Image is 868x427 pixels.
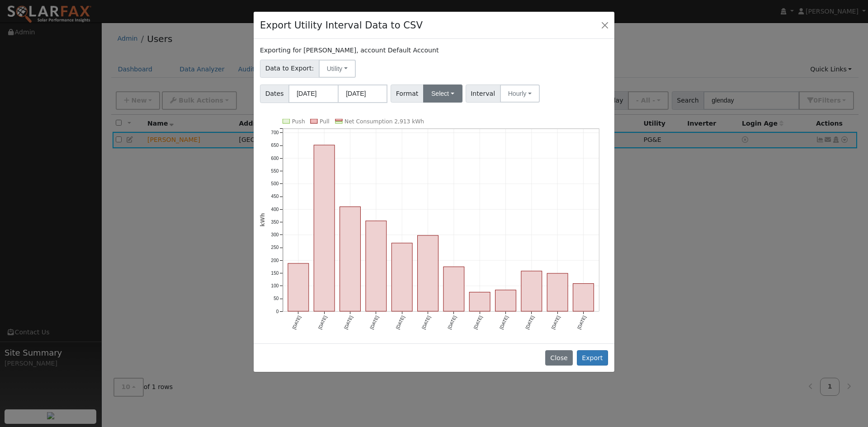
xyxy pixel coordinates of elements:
[366,221,387,311] rect: onclick=""
[576,314,587,330] text: [DATE]
[271,232,279,237] text: 300
[500,84,540,103] button: Hourly
[271,220,279,225] text: 350
[317,314,328,330] text: [DATE]
[466,84,500,103] span: Interval
[274,296,279,301] text: 50
[260,60,319,78] span: Data to Export:
[343,314,354,330] text: [DATE]
[340,206,361,311] rect: onclick=""
[271,258,279,263] text: 200
[320,118,330,125] text: Pull
[469,292,490,311] rect: onclick=""
[260,18,423,33] h4: Export Utility Interval Data to CSV
[395,314,406,330] text: [DATE]
[495,290,516,311] rect: onclick=""
[577,350,608,366] button: Export
[271,271,279,276] text: 150
[521,271,542,311] rect: onclick=""
[271,155,279,160] text: 600
[271,143,279,148] text: 650
[443,267,464,311] rect: onclick=""
[292,314,302,330] text: [DATE]
[473,314,483,330] text: [DATE]
[369,314,379,330] text: [DATE]
[288,263,309,311] rect: onclick=""
[292,118,305,125] text: Push
[392,243,412,311] rect: onclick=""
[421,314,431,330] text: [DATE]
[545,350,573,366] button: Close
[447,314,457,330] text: [DATE]
[423,84,462,103] button: Select
[344,118,424,125] text: Net Consumption 2,913 kWh
[547,273,568,311] rect: onclick=""
[271,206,279,211] text: 400
[391,84,424,103] span: Format
[271,181,279,186] text: 500
[551,314,561,330] text: [DATE]
[499,314,509,330] text: [DATE]
[573,283,594,311] rect: onclick=""
[271,283,279,288] text: 100
[271,245,279,250] text: 250
[276,309,279,314] text: 0
[271,130,279,135] text: 700
[524,314,535,330] text: [DATE]
[418,235,439,311] rect: onclick=""
[319,60,356,78] button: Utility
[271,194,279,199] text: 450
[260,84,289,103] span: Dates
[599,19,611,31] button: Close
[314,145,335,311] rect: onclick=""
[259,213,266,226] text: kWh
[271,169,279,174] text: 550
[260,46,439,55] label: Exporting for [PERSON_NAME], account Default Account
